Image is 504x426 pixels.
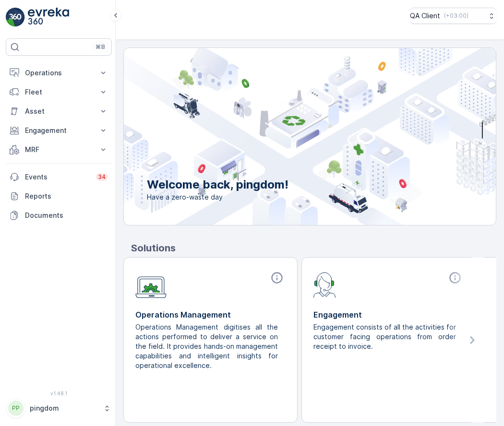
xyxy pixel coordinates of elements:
[410,11,440,21] p: QA Client
[313,271,336,298] img: module-icon
[6,206,112,225] a: Documents
[25,211,108,220] p: Documents
[81,48,496,225] img: city illustration
[6,140,112,159] button: MRF
[6,398,112,418] button: PPpingdom
[6,8,25,27] img: logo
[6,63,112,83] button: Operations
[98,173,106,181] p: 34
[25,172,90,182] p: Events
[131,241,496,255] p: Solutions
[6,121,112,140] button: Engagement
[6,83,112,102] button: Fleet
[313,309,464,320] p: Engagement
[96,43,105,51] p: ⌘B
[6,390,112,396] span: v 1.48.1
[313,322,456,351] p: Engagement consists of all the activities for customer facing operations from order receipt to in...
[8,401,24,416] div: PP
[6,187,112,206] a: Reports
[25,87,93,97] p: Fleet
[28,8,69,27] img: logo_light-DOdMpM7g.png
[410,8,496,24] button: QA Client(+03:00)
[25,106,93,116] p: Asset
[30,403,98,413] p: pingdom
[147,177,288,192] p: Welcome back, pingdom!
[135,271,167,298] img: module-icon
[25,191,108,201] p: Reports
[6,167,112,187] a: Events34
[135,322,278,370] p: Operations Management digitises all the actions performed to deliver a service on the field. It p...
[25,68,93,78] p: Operations
[444,12,468,20] p: ( +03:00 )
[135,309,286,320] p: Operations Management
[6,102,112,121] button: Asset
[147,192,288,202] span: Have a zero-waste day
[25,145,93,154] p: MRF
[25,126,93,135] p: Engagement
